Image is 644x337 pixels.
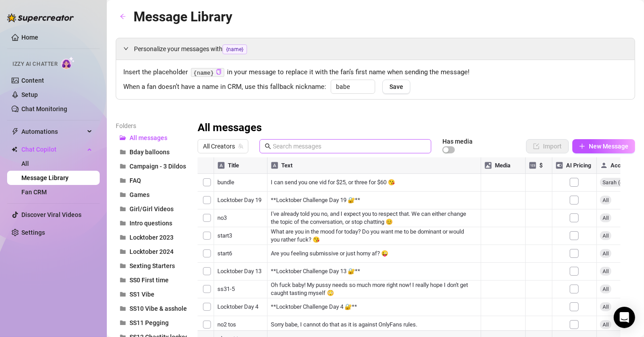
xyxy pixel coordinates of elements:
[21,174,69,181] a: Message Library
[120,163,126,169] span: folder
[614,307,635,328] div: Open Intercom Messenger
[203,140,243,153] span: All Creators
[265,143,271,149] span: search
[120,277,126,283] span: folder
[116,173,187,188] button: FAQ
[120,149,126,155] span: folder
[12,146,17,152] img: Chat Copilot
[589,143,628,150] span: New Message
[21,91,38,98] a: Setup
[61,56,75,69] img: AI Chatter
[130,248,174,255] span: Locktober 2024
[130,148,170,156] span: Bday balloons
[120,263,126,269] span: folder
[21,142,85,156] span: Chat Copilot
[130,319,169,326] span: SS11 Pegging
[191,68,224,77] code: {name}
[134,6,232,27] article: Message Library
[21,34,38,41] a: Home
[116,301,187,316] button: SS10 Vibe & asshole
[116,159,187,173] button: Campaign - 3 Dildos
[198,121,262,135] h3: All messages
[216,69,222,76] button: Click to Copy
[21,124,85,139] span: Automations
[130,220,172,227] span: Intro questions
[21,105,67,112] a: Chat Monitoring
[579,143,585,149] span: plus
[120,192,126,198] span: folder
[116,38,635,60] div: Personalize your messages with{name}
[116,188,187,202] button: Games
[120,177,126,184] span: folder
[130,163,186,170] span: Campaign - 3 Dildos
[116,287,187,301] button: SS1 Vibe
[273,141,426,151] input: Search messages
[120,320,126,326] span: folder
[116,316,187,330] button: SS11 Pegging
[238,144,243,149] span: team
[21,211,81,218] a: Discover Viral Videos
[12,60,57,68] span: Izzy AI Chatter
[130,205,174,213] span: Girl/Girl Videos
[120,234,126,241] span: folder
[116,245,187,259] button: Locktober 2024
[120,220,126,226] span: folder
[134,44,628,54] span: Personalize your messages with
[120,206,126,212] span: folder
[130,305,187,312] span: SS10 Vibe & asshole
[572,139,635,153] button: New Message
[116,202,187,216] button: Girl/Girl Videos
[21,160,29,167] a: All
[120,135,126,141] span: folder-open
[123,67,628,78] span: Insert the placeholder in your message to replace it with the fan’s first name when sending the m...
[130,291,154,298] span: SS1 Vibe
[12,128,19,135] span: thunderbolt
[120,305,126,312] span: folder
[130,262,175,269] span: Sexting Starters
[382,80,410,94] button: Save
[116,230,187,245] button: Locktober 2023
[116,259,187,273] button: Sexting Starters
[123,82,326,92] span: When a fan doesn’t have a name in CRM, use this fallback nickname:
[116,121,187,131] article: Folders
[120,291,126,297] span: folder
[116,216,187,230] button: Intro questions
[21,77,44,84] a: Content
[130,191,150,198] span: Games
[116,131,187,145] button: All messages
[7,13,74,22] img: logo-BBDzfeDw.svg
[130,234,174,241] span: Locktober 2023
[130,277,169,284] span: SS0 First time
[116,145,187,159] button: Bday balloons
[123,46,129,51] span: expanded
[389,83,403,90] span: Save
[120,249,126,255] span: folder
[21,229,45,236] a: Settings
[130,177,141,184] span: FAQ
[223,44,247,54] span: {name}
[216,69,222,75] span: copy
[21,189,47,196] a: Fan CRM
[442,139,473,144] article: Has media
[130,134,167,141] span: All messages
[120,13,126,20] span: arrow-left
[526,139,569,153] button: Import
[116,273,187,287] button: SS0 First time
